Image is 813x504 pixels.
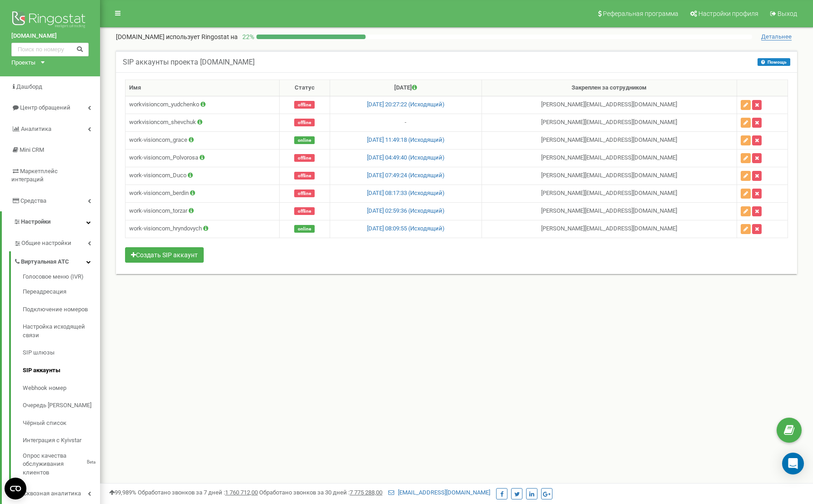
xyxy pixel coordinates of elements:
[482,202,737,220] td: [PERSON_NAME] [EMAIL_ADDRESS][DOMAIN_NAME]
[330,80,482,96] th: [DATE]
[698,10,758,17] span: Настройки профиля
[482,149,737,167] td: [PERSON_NAME] [EMAIL_ADDRESS][DOMAIN_NAME]
[367,136,445,143] a: [DATE] 11:49:18 (Исходящий)
[14,251,100,270] a: Виртуальная АТС
[11,9,89,32] img: Ringostat logo
[23,397,100,414] a: Очередь [PERSON_NAME]
[125,185,280,202] td: work-visioncom_berdin
[21,239,71,248] span: Общие настройки
[125,247,204,263] button: Создать SIP аккаунт
[603,10,678,17] span: Реферальная программа
[21,258,69,266] span: Виртуальная АТС
[482,80,737,96] th: Закреплен за сотрудником
[21,218,50,225] span: Настройки
[782,453,804,474] div: Open Intercom Messenger
[125,167,280,185] td: work-visioncom_Duco
[294,190,315,197] span: offline
[109,489,136,496] span: 99,989%
[16,83,42,90] span: Дашборд
[23,362,100,379] a: SIP аккаунты
[294,101,315,109] span: offline
[116,32,238,41] p: [DOMAIN_NAME]
[482,131,737,149] td: [PERSON_NAME] [EMAIL_ADDRESS][DOMAIN_NAME]
[294,136,315,144] span: online
[482,96,737,114] td: [PERSON_NAME] [EMAIL_ADDRESS][DOMAIN_NAME]
[367,172,445,179] a: [DATE] 07:49:24 (Исходящий)
[125,80,280,96] th: Имя
[350,489,382,496] u: 7 775 288,00
[20,197,46,204] span: Средства
[778,10,797,17] span: Выход
[14,233,100,251] a: Общие настройки
[330,114,482,131] td: -
[125,202,280,220] td: work-visioncom_torzar
[20,146,44,153] span: Mini CRM
[11,59,35,67] div: Проекты
[367,101,445,108] a: [DATE] 20:27:22 (Исходящий)
[125,114,280,131] td: workvisioncom_shevchuk
[23,379,100,397] a: Webhook номер
[125,220,280,238] td: work-visioncom_hryndovych
[11,32,89,40] a: [DOMAIN_NAME]
[123,58,255,66] h5: SIP аккаунты проекта [DOMAIN_NAME]
[11,43,89,56] input: Поиск по номеру
[23,301,100,319] a: Подключение номеров
[294,154,315,162] span: offline
[259,489,382,496] span: Обработано звонков за 30 дней :
[280,80,330,96] th: Статус
[482,167,737,185] td: [PERSON_NAME] [EMAIL_ADDRESS][DOMAIN_NAME]
[23,449,100,477] a: Опрос качества обслуживания клиентовBeta
[761,33,792,40] span: Детальнее
[23,273,100,284] a: Голосовое меню (IVR)
[367,225,445,232] a: [DATE] 08:09:55 (Исходящий)
[367,154,445,161] a: [DATE] 04:49:40 (Исходящий)
[482,220,737,238] td: [PERSON_NAME] [EMAIL_ADDRESS][DOMAIN_NAME]
[367,207,445,214] a: [DATE] 02:59:36 (Исходящий)
[14,483,100,502] a: Сквозная аналитика
[23,318,100,344] a: Настройка исходящей связи
[23,414,100,432] a: Чёрный список
[482,185,737,202] td: [PERSON_NAME] [EMAIL_ADDRESS][DOMAIN_NAME]
[5,478,26,499] button: Open CMP widget
[11,168,58,183] span: Маркетплейс интеграций
[125,131,280,149] td: work-visioncom_grace
[125,149,280,167] td: work-visioncom_Polvorosa
[294,225,315,233] span: online
[21,125,51,132] span: Аналитика
[758,58,790,66] button: Помощь
[294,119,315,126] span: offline
[294,207,315,215] span: offline
[138,489,258,496] span: Обработано звонков за 7 дней :
[388,489,490,496] a: [EMAIL_ADDRESS][DOMAIN_NAME]
[2,211,100,233] a: Настройки
[238,32,256,41] p: 22 %
[23,344,100,362] a: SIP шлюзы
[482,114,737,131] td: [PERSON_NAME] [EMAIL_ADDRESS][DOMAIN_NAME]
[367,190,445,196] a: [DATE] 08:17:33 (Исходящий)
[294,172,315,180] span: offline
[125,96,280,114] td: workvisioncom_yudchenko
[166,33,238,40] span: использует Ringostat на
[20,104,70,111] span: Центр обращений
[23,432,100,449] a: Интеграция с Kyivstar
[23,489,81,498] span: Сквозная аналитика
[23,283,100,301] a: Переадресация
[225,489,258,496] u: 1 760 712,00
